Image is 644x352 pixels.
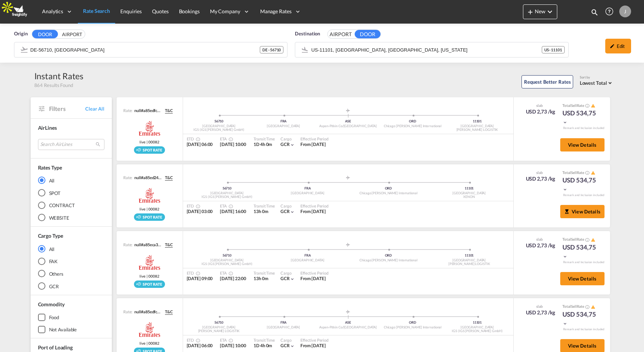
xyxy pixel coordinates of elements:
md-radio-button: SPOT [38,189,104,196]
div: [GEOGRAPHIC_DATA] [429,191,510,196]
span: View Details [572,209,600,215]
div: ASE [316,320,380,325]
span: Port of Loading [38,344,73,351]
div: ETD [187,337,213,343]
span: 864 Results Found [34,82,73,88]
span: live [140,273,145,279]
div: ORD [380,119,445,124]
img: Emirates [137,320,162,339]
div: Cargo [280,270,295,276]
button: Spot Rates are dynamic & can fluctuate with time [584,103,589,108]
button: View Details [560,138,605,151]
md-radio-button: Others [38,270,104,278]
div: Chicago [PERSON_NAME] International [348,258,429,263]
div: Total Rate [562,304,599,310]
span: live [140,206,145,212]
button: Spot Rates are dynamic & can fluctuate with time [584,237,589,243]
span: 11101 [473,320,482,324]
div: [GEOGRAPHIC_DATA] [187,258,268,263]
div: ETD [187,136,213,142]
span: 11101 [465,253,474,257]
md-icon: icon-chevron-down [290,344,295,349]
button: icon-alert [590,304,595,310]
md-icon: icon-chevron-down [562,254,568,259]
span: 00082 [145,206,159,212]
span: Clear All [85,105,104,112]
span: | [145,341,149,345]
md-icon: icon-chevron-down [562,321,568,326]
md-icon: icon-chevron-down [562,120,568,125]
div: From 12 Sep 2025 [300,276,326,282]
div: slab [524,304,555,309]
div: Transit Time [254,136,275,142]
span: T&C [165,309,173,315]
div: [GEOGRAPHIC_DATA] [187,325,251,330]
div: [GEOGRAPHIC_DATA] [267,258,348,263]
md-icon: icon-chevron-down [290,209,295,215]
div: null#a85ed241-8fe8-11f0-bac0-9ea9698471a5# [132,175,162,181]
div: Rates Type [38,164,62,171]
span: Sell [571,237,577,241]
md-icon: assets/icons/custom/roll-o-plane.svg [344,109,352,112]
div: Total Rate [562,170,599,176]
button: icon-alert [590,103,595,108]
div: IGS (IGS [PERSON_NAME] GmbH) [187,195,268,199]
div: Sort by [580,75,614,80]
div: USD 2,73 /kg [526,108,555,115]
div: not available [49,326,77,333]
div: USD 534,75 [562,176,599,194]
span: live [140,139,145,144]
input: Search by Door [30,44,260,55]
div: IGS (IGS [PERSON_NAME] GmbH) [187,128,251,132]
span: US - 11101 [544,47,562,52]
div: Chicago [PERSON_NAME] International [380,325,445,330]
span: Commodity [38,301,65,307]
div: IGS (IGS [PERSON_NAME] GmbH) [445,329,510,334]
md-radio-button: CONTRACT [38,202,104,209]
md-icon: Estimated Time Of Departure [194,271,198,276]
span: T&C [165,108,173,114]
div: Effective Period [300,136,328,142]
div: slab [524,170,555,175]
span: From [DATE] [300,343,326,348]
md-radio-button: FAK [38,258,104,265]
span: 11101 [465,186,474,190]
span: 00082 [145,341,159,346]
div: FRA [251,320,316,325]
span: Lowest Total [580,80,607,86]
div: [PERSON_NAME] LOGISTIK [445,128,510,132]
md-radio-button: GCR [38,282,104,290]
md-select: Select: Lowest Total [580,78,614,87]
div: [GEOGRAPHIC_DATA] [445,325,510,330]
md-icon: assets/icons/custom/roll-o-plane.svg [344,310,352,314]
div: USD 534,75 [562,310,599,328]
input: Search by Door [311,44,541,55]
div: XENON [429,195,510,199]
span: [DATE] 06:00 [187,343,213,348]
span: | [145,274,149,278]
md-input-container: US-11101,Long Island City, NY,New York [295,42,568,57]
div: Effective Period [300,270,328,276]
md-radio-button: WEBSITE [38,214,104,222]
md-icon: Estimated Time Of Arrival [227,137,231,142]
span: GCR [280,209,290,214]
md-radio-button: All [38,245,104,252]
div: Chicago [PERSON_NAME] International [348,191,429,196]
span: GCR [280,343,290,348]
span: View Details [568,142,597,148]
md-icon: icon-alert [591,104,595,108]
div: Total Rate [562,103,599,109]
img: Spot_rate_rollable_v2.png [134,213,165,221]
div: Cargo [280,203,295,209]
span: Filters [49,105,86,113]
div: Cargo [280,136,295,142]
div: ASE [316,119,380,124]
span: 00082 [145,139,159,144]
md-icon: Estimated Time Of Arrival [227,338,231,343]
div: USD 534,75 [562,109,599,126]
md-icon: Estimated Time Of Arrival [227,271,231,276]
div: 1D 4h 0m [254,343,275,349]
div: USD 2,73 /kg [526,309,555,316]
button: Spot Rates are dynamic & can fluctuate with time [584,304,589,310]
span: [DATE] 10:00 [220,142,246,147]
